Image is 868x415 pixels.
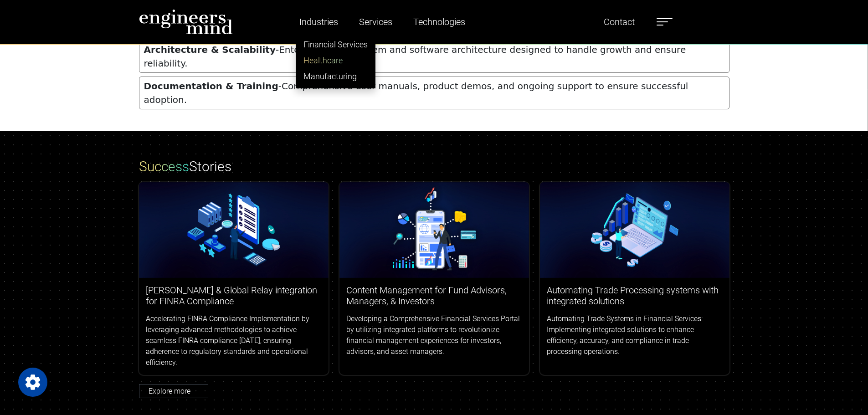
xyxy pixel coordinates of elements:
strong: Architecture & Scalability [144,44,276,55]
span: Enterprise-level system and software architecture designed to handle growth and ensure reliability. [144,44,686,69]
h3: Content Management for Fund Advisors, Managers, & Investors [346,285,522,307]
div: - [139,77,729,109]
a: Industries [296,11,342,32]
h3: Stories [139,159,729,175]
a: Healthcare [296,52,375,68]
h3: [PERSON_NAME] & Global Relay integration for FINRA Compliance [146,285,322,307]
h3: Automating Trade Processing systems with integrated solutions [547,285,723,307]
ul: Industries [296,32,375,88]
img: logos [139,182,329,278]
img: logo [139,9,233,35]
img: logos [339,182,529,278]
a: Technologies [410,11,469,32]
p: Accelerating FINRA Compliance Implementation by leveraging advanced methodologies to achieve seam... [146,313,322,368]
a: [PERSON_NAME] & Global Relay integration for FINRA ComplianceAccelerating FINRA Compliance Implem... [139,225,329,375]
a: Contact [600,11,638,32]
span: Comprehensive user manuals, product demos, and ongoing support to ensure successful adoption. [144,81,688,105]
a: Manufacturing [296,68,375,84]
p: Developing a Comprehensive Financial Services Portal by utilizing integrated platforms to revolut... [346,313,522,357]
a: Services [355,11,396,32]
strong: Documentation & Training [144,81,278,92]
p: Automating Trade Systems in Financial Services: Implementing integrated solutions to enhance effi... [547,313,723,357]
a: Financial Services [296,36,375,52]
img: logos [540,182,729,278]
a: Content Management for Fund Advisors, Managers, & InvestorsDeveloping a Comprehensive Financial S... [339,225,529,364]
span: Success [139,159,189,174]
div: - [139,40,729,73]
a: Automating Trade Processing systems with integrated solutionsAutomating Trade Systems in Financia... [540,225,729,364]
a: Explore more [139,384,208,398]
